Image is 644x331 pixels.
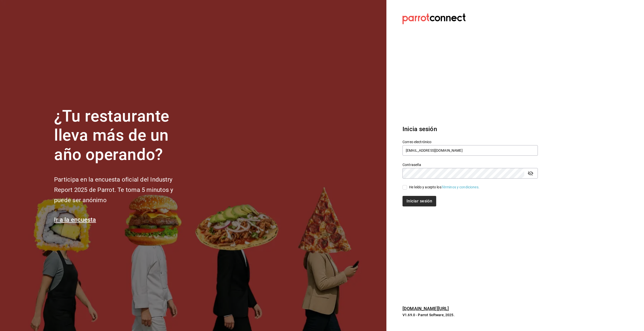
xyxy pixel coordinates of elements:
[403,140,538,143] label: Correo electrónico
[403,306,449,311] a: [DOMAIN_NAME][URL]
[441,185,479,189] a: Términos y condiciones.
[526,169,535,178] button: passwordField
[54,175,190,205] h2: Participa en la encuesta oficial del Industry Report 2025 de Parrot. Te toma 5 minutos y puede se...
[403,125,538,134] h3: Inicia sesión
[403,163,538,166] label: Contraseña
[54,216,96,223] a: Ir a la encuesta
[403,312,538,317] p: V1.69.0 - Parrot Software, 2025.
[403,145,538,156] input: Ingresa tu correo electrónico
[54,107,190,164] h1: ¿Tu restaurante lleva más de un año operando?
[409,185,479,190] div: He leído y acepto los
